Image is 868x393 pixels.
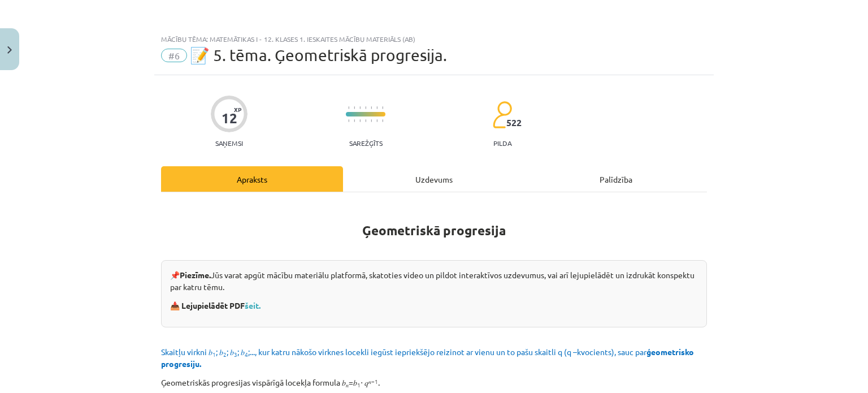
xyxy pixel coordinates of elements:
[376,106,377,109] img: icon-short-line-57e1e144782c952c97e751825c79c345078a6d821885a25fce030b3d8c18986b.svg
[161,377,707,388] p: Ģeometriskās progresijas vispārīgā locekļa formula 𝑏 =𝑏 ⋅ 𝑞 .
[346,381,349,389] sub: 𝑛
[212,350,216,359] sub: 1
[371,106,372,109] img: icon-short-line-57e1e144782c952c97e751825c79c345078a6d821885a25fce030b3d8c18986b.svg
[365,119,366,122] img: icon-short-line-57e1e144782c952c97e751825c79c345078a6d821885a25fce030b3d8c18986b.svg
[493,139,511,147] p: pilda
[492,101,512,129] img: students-c634bb4e5e11cddfef0936a35e636f08e4e9abd3cc4e673bd6f9a4125e45ecb1.svg
[359,106,361,109] img: icon-short-line-57e1e144782c952c97e751825c79c345078a6d821885a25fce030b3d8c18986b.svg
[190,46,447,64] span: 📝 5. tēma. Ģeometriskā progresija.
[161,166,343,192] div: Apraksts
[161,49,187,62] span: #6
[234,350,237,359] sub: 3
[362,222,506,239] b: Ģeometriskā progresija
[343,166,525,192] div: Uzdevums
[211,139,248,147] p: Saņemsi
[234,106,241,113] span: XP
[161,347,694,369] span: Skaitļu virkni 𝑏 ; 𝑏 ; 𝑏 ; 𝑏 ;..., kur katru nākošo virknes locekli iegūst iepriekšējo reizinot a...
[161,35,707,43] div: Mācību tēma: Matemātikas i - 12. klases 1. ieskaites mācību materiāls (ab)
[170,269,698,293] p: 📌 Jūs varat apgūt mācību materiālu platformā, skatoties video un pildot interaktīvos uzdevumus, v...
[382,119,383,122] img: icon-short-line-57e1e144782c952c97e751825c79c345078a6d821885a25fce030b3d8c18986b.svg
[506,118,522,128] span: 522
[348,119,349,122] img: icon-short-line-57e1e144782c952c97e751825c79c345078a6d821885a25fce030b3d8c18986b.svg
[180,270,211,280] strong: Piezīme.
[376,119,377,122] img: icon-short-line-57e1e144782c952c97e751825c79c345078a6d821885a25fce030b3d8c18986b.svg
[525,166,707,192] div: Palīdzība
[349,139,383,147] p: Sarežģīts
[348,106,349,109] img: icon-short-line-57e1e144782c952c97e751825c79c345078a6d821885a25fce030b3d8c18986b.svg
[359,119,361,122] img: icon-short-line-57e1e144782c952c97e751825c79c345078a6d821885a25fce030b3d8c18986b.svg
[354,106,355,109] img: icon-short-line-57e1e144782c952c97e751825c79c345078a6d821885a25fce030b3d8c18986b.svg
[170,300,262,310] strong: 📥 Lejupielādēt PDF
[245,350,248,359] sub: 4
[371,119,372,122] img: icon-short-line-57e1e144782c952c97e751825c79c345078a6d821885a25fce030b3d8c18986b.svg
[365,106,366,109] img: icon-short-line-57e1e144782c952c97e751825c79c345078a6d821885a25fce030b3d8c18986b.svg
[222,110,237,126] div: 12
[357,381,361,389] sub: 1
[354,119,355,122] img: icon-short-line-57e1e144782c952c97e751825c79c345078a6d821885a25fce030b3d8c18986b.svg
[223,350,227,359] sub: 2
[7,46,12,54] img: icon-close-lesson-0947bae3869378f0d4975bcd49f059093ad1ed9edebbc8119c70593378902aed.svg
[245,300,261,310] a: šeit.
[368,377,378,386] sup: 𝑛−1
[382,106,383,109] img: icon-short-line-57e1e144782c952c97e751825c79c345078a6d821885a25fce030b3d8c18986b.svg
